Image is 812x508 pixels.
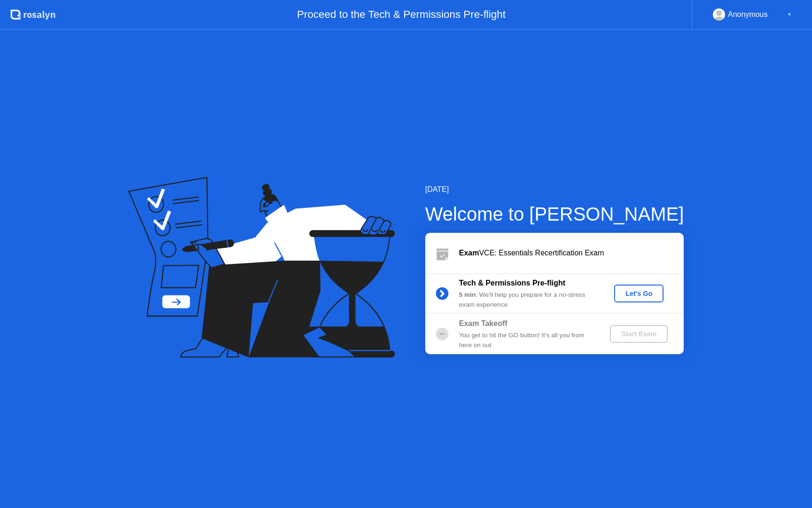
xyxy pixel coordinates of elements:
[459,279,565,287] b: Tech & Permissions Pre-flight
[459,319,507,327] b: Exam Takeoff
[459,331,594,350] div: You get to hit the GO button! It’s all you from here on out
[787,8,792,21] div: ▼
[425,184,684,195] div: [DATE]
[614,330,664,338] div: Start Exam
[618,290,660,297] div: Let's Go
[610,325,668,343] button: Start Exam
[425,200,684,228] div: Welcome to [PERSON_NAME]
[459,249,479,257] b: Exam
[728,8,768,21] div: Anonymous
[459,291,476,298] b: 5 min
[459,290,594,310] div: : We’ll help you prepare for a no-stress exam experience
[459,247,684,259] div: VCE: Essentials Recertification Exam
[614,285,664,302] button: Let's Go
